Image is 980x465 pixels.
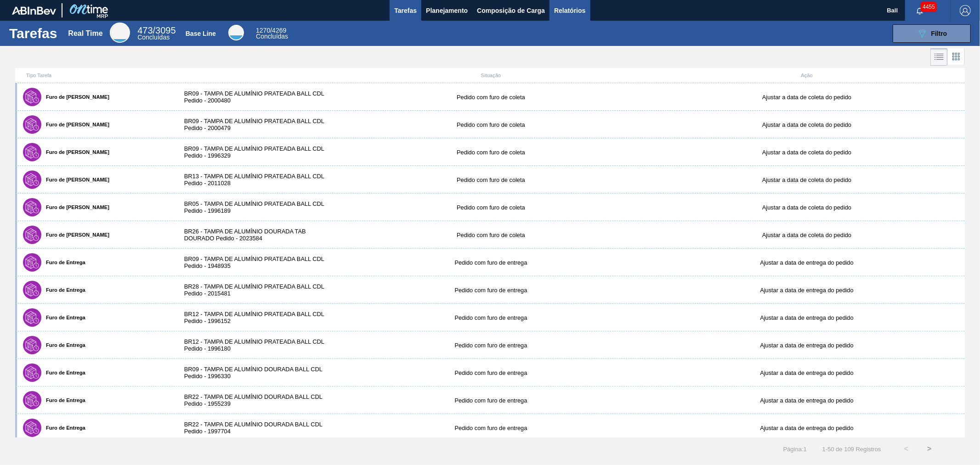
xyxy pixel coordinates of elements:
label: Furo de Entrega [41,287,85,293]
div: Real Time [110,23,130,43]
button: < [895,437,918,460]
label: Furo de Entrega [41,425,85,431]
button: Filtro [893,24,971,43]
span: / 4269 [256,27,286,34]
div: Visão em Lista [930,48,948,66]
label: Furo de Entrega [41,260,85,265]
span: Filtro [931,30,947,37]
div: Ajustar a data de coleta do pedido [649,232,965,238]
div: BR09 - TAMPA DE ALUMÍNIO DOURADA BALL CDL Pedido - 1996330 [175,366,333,380]
div: Pedido com furo de entrega [333,425,649,431]
div: Ajustar a data de coleta do pedido [649,204,965,211]
div: Ajustar a data de entrega do pedido [649,342,965,349]
div: Pedido com furo de coleta [333,121,649,128]
label: Furo de Entrega [41,370,85,375]
div: Visão em Cards [948,48,965,66]
div: Ajustar a data de coleta do pedido [649,94,965,101]
div: Ação [649,73,965,78]
button: > [918,437,941,460]
span: Concluídas [256,33,288,40]
div: Pedido com furo de coleta [333,204,649,211]
label: Furo de [PERSON_NAME] [41,204,109,210]
div: Real Time [137,27,176,40]
div: Pedido com furo de coleta [333,149,649,156]
label: Furo de [PERSON_NAME] [41,149,109,155]
div: BR22 - TAMPA DE ALUMÍNIO DOURADA BALL CDL Pedido - 1955239 [175,393,333,407]
div: Ajustar a data de entrega do pedido [649,369,965,376]
div: Pedido com furo de entrega [333,287,649,294]
img: Logout [960,5,971,16]
h1: Tarefas [9,28,57,39]
div: Pedido com furo de coleta [333,94,649,101]
div: BR09 - TAMPA DE ALUMÍNIO PRATEADA BALL CDL Pedido - 1996329 [175,145,333,159]
span: Planejamento [426,5,468,16]
div: Pedido com furo de entrega [333,314,649,321]
div: Situação [333,73,649,78]
div: BR09 - TAMPA DE ALUMÍNIO PRATEADA BALL CDL Pedido - 1948935 [175,255,333,269]
label: Furo de Entrega [41,397,85,403]
div: Real Time [68,29,102,38]
label: Furo de Entrega [41,315,85,320]
div: Base Line [228,25,244,40]
label: Furo de [PERSON_NAME] [41,122,109,127]
label: Furo de Entrega [41,342,85,348]
div: BR28 - TAMPA DE ALUMÍNIO PRATEADA BALL CDL Pedido - 2015481 [175,283,333,297]
div: BR22 - TAMPA DE ALUMÍNIO DOURADA BALL CDL Pedido - 1997704 [175,421,333,435]
div: Ajustar a data de entrega do pedido [649,287,965,294]
div: Ajustar a data de entrega do pedido [649,397,965,404]
span: 4455 [921,2,937,12]
div: Ajustar a data de entrega do pedido [649,259,965,266]
div: Pedido com furo de entrega [333,342,649,349]
div: Base Line [256,28,288,40]
div: BR13 - TAMPA DE ALUMÍNIO PRATEADA BALL CDL Pedido - 2011028 [175,173,333,187]
div: BR12 - TAMPA DE ALUMÍNIO PRATEADA BALL CDL Pedido - 1996152 [175,311,333,324]
span: / 3095 [137,25,176,35]
img: TNhmsLtSVTkK8tSr43FrP2fwEKptu5GPRR3wAAAABJRU5ErkJggg== [12,6,56,15]
div: Ajustar a data de coleta do pedido [649,176,965,183]
span: 1270 [256,27,270,34]
div: BR09 - TAMPA DE ALUMÍNIO PRATEADA BALL CDL Pedido - 2000479 [175,118,333,131]
div: Ajustar a data de entrega do pedido [649,425,965,431]
label: Furo de [PERSON_NAME] [41,232,109,238]
button: Notificações [905,4,935,17]
div: Base Line [186,30,216,37]
span: 1 - 50 de 109 Registros [821,446,881,453]
div: Pedido com furo de entrega [333,369,649,376]
div: BR12 - TAMPA DE ALUMÍNIO PRATEADA BALL CDL Pedido - 1996180 [175,338,333,352]
div: Pedido com furo de entrega [333,397,649,404]
span: Tarefas [394,5,417,16]
div: Ajustar a data de entrega do pedido [649,314,965,321]
div: Pedido com furo de entrega [333,259,649,266]
label: Furo de [PERSON_NAME] [41,94,109,100]
div: Ajustar a data de coleta do pedido [649,149,965,156]
span: Composição de Carga [477,5,545,16]
div: Ajustar a data de coleta do pedido [649,121,965,128]
span: Relatórios [554,5,585,16]
div: BR05 - TAMPA DE ALUMÍNIO PRATEADA BALL CDL Pedido - 1996189 [175,200,333,214]
div: BR26 - TAMPA DE ALUMÍNIO DOURADA TAB DOURADO Pedido - 2023584 [175,228,333,242]
div: BR09 - TAMPA DE ALUMÍNIO PRATEADA BALL CDL Pedido - 2000480 [175,90,333,104]
div: Tipo Tarefa [17,73,175,78]
span: 473 [137,25,153,35]
span: Concluídas [137,34,170,41]
span: Página : 1 [783,446,807,453]
div: Pedido com furo de coleta [333,232,649,238]
div: Pedido com furo de coleta [333,176,649,183]
label: Furo de [PERSON_NAME] [41,177,109,182]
